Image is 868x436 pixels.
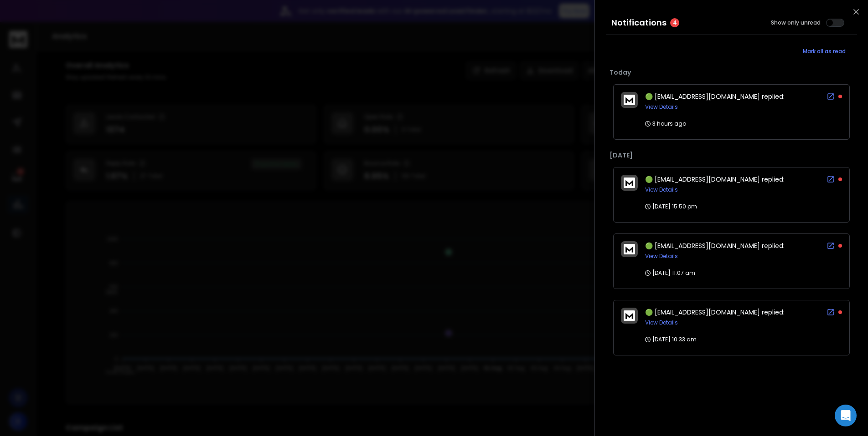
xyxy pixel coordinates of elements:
[624,177,635,188] img: logo
[624,95,635,105] img: logo
[771,19,821,26] label: Show only unread
[611,16,666,29] h3: Notifications
[645,336,697,343] p: [DATE] 10:33 am
[803,48,846,55] span: Mark all as read
[645,175,785,184] span: 🟢 [EMAIL_ADDRESS][DOMAIN_NAME] replied:
[624,310,635,321] img: logo
[645,186,678,193] button: View Details
[645,308,785,317] span: 🟢 [EMAIL_ADDRESS][DOMAIN_NAME] replied:
[645,253,678,260] button: View Details
[670,18,679,27] span: 4
[835,405,857,426] div: Open Intercom Messenger
[645,319,678,326] button: View Details
[645,203,697,210] p: [DATE] 15:50 pm
[610,151,853,160] p: [DATE]
[645,120,686,127] p: 3 hours ago
[645,241,785,250] span: 🟢 [EMAIL_ADDRESS][DOMAIN_NAME] replied:
[610,68,853,77] p: Today
[791,42,857,61] button: Mark all as read
[645,92,785,101] span: 🟢 [EMAIL_ADDRESS][DOMAIN_NAME] replied:
[624,244,635,254] img: logo
[645,269,695,277] p: [DATE] 11:07 am
[645,103,678,111] button: View Details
